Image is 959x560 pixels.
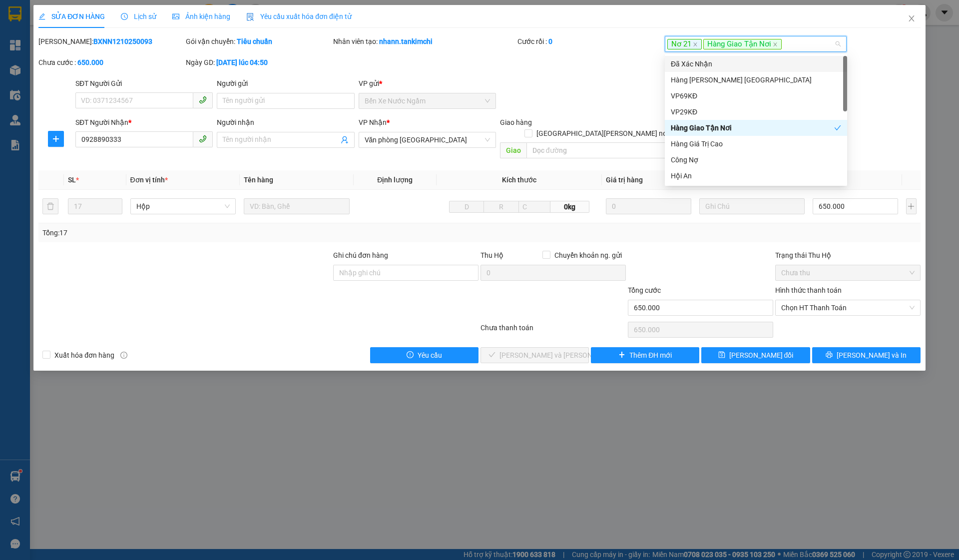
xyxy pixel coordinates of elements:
[532,128,673,139] span: [GEOGRAPHIC_DATA][PERSON_NAME] nơi
[701,347,810,363] button: save[PERSON_NAME] đổi
[480,251,503,259] span: Thu Hộ
[906,198,917,214] button: plus
[671,138,841,149] div: Hàng Giá Trị Cao
[699,198,805,214] input: Ghi Chú
[606,176,643,184] span: Giá trị hàng
[773,42,778,47] span: close
[186,36,331,47] div: Gói vận chuyển:
[418,350,442,361] span: Yêu cầu
[908,14,916,22] span: close
[665,168,847,184] div: Hội An
[671,74,841,85] div: Hàng [PERSON_NAME] [GEOGRAPHIC_DATA]
[172,13,179,20] span: picture
[237,37,272,45] b: Tiêu chuẩn
[244,176,273,184] span: Tên hàng
[407,351,414,359] span: exclamation-circle
[246,13,254,21] img: icon
[50,350,118,361] span: Xuất hóa đơn hàng
[5,66,12,73] span: phone
[42,198,58,214] button: delete
[548,37,552,45] b: 0
[781,265,915,280] span: Chưa thu
[665,56,847,72] div: Đã Xác Nhận
[671,58,841,69] div: Đã Xác Nhận
[38,13,45,20] span: edit
[775,250,921,261] div: Trạng thái Thu Hộ
[518,201,550,213] input: C
[333,36,515,47] div: Nhân viên tạo:
[898,5,926,33] button: Close
[38,12,105,20] span: SỬA ĐƠN HÀNG
[77,58,103,66] b: 650.000
[48,135,63,143] span: plus
[186,57,331,68] div: Ngày GD:
[5,5,40,40] img: logo.jpg
[370,347,479,363] button: exclamation-circleYêu cầu
[359,118,387,126] span: VP Nhận
[377,176,413,184] span: Định lượng
[244,198,350,214] input: VD: Bàn, Ghế
[199,96,207,104] span: phone
[665,120,847,136] div: Hàng Giao Tận Nơi
[500,118,532,126] span: Giao hàng
[480,347,589,363] button: check[PERSON_NAME] và [PERSON_NAME] hàng
[775,286,842,294] label: Hình thức thanh toán
[671,154,841,165] div: Công Nợ
[333,265,479,281] input: Ghi chú đơn hàng
[333,251,388,259] label: Ghi chú đơn hàng
[837,350,907,361] span: [PERSON_NAME] và In
[38,57,184,68] div: Chưa cước :
[729,350,794,361] span: [PERSON_NAME] đổi
[671,106,841,117] div: VP29KĐ
[517,36,663,47] div: Cước rồi :
[120,352,127,359] span: info-circle
[68,176,76,184] span: SL
[172,12,230,20] span: Ảnh kiện hàng
[812,347,921,363] button: printer[PERSON_NAME] và In
[665,136,847,152] div: Hàng Giá Trị Cao
[365,132,490,147] span: Văn phòng Đà Nẵng
[502,176,536,184] span: Kích thước
[665,152,847,168] div: Công Nợ
[550,201,589,213] span: 0kg
[217,78,354,89] div: Người gửi
[75,78,213,89] div: SĐT Người Gửi
[483,201,519,213] input: R
[359,78,496,89] div: VP gửi
[628,286,661,294] span: Tổng cước
[121,13,128,20] span: clock-circle
[834,124,841,131] span: check
[781,300,915,315] span: Chọn HT Thanh Toán
[550,250,626,261] span: Chuyển khoản ng. gửi
[217,117,354,128] div: Người nhận
[665,72,847,88] div: Hàng Lưu tại Kho ĐN
[75,117,213,128] div: SĐT Người Nhận
[42,227,370,238] div: Tổng: 17
[671,122,834,133] div: Hàng Giao Tận Nơi
[121,12,156,20] span: Lịch sử
[449,201,484,213] input: D
[69,42,133,75] li: [PERSON_NAME] [GEOGRAPHIC_DATA]
[216,58,268,66] b: [DATE] lúc 04:50
[526,142,673,158] input: Dọc đường
[5,42,69,64] li: VP Bến Xe Nước Ngầm
[591,347,699,363] button: plusThêm ĐH mới
[671,170,841,181] div: Hội An
[379,37,433,45] b: nhann.tankimchi
[693,42,698,47] span: close
[341,136,349,144] span: user-add
[199,135,207,143] span: phone
[665,104,847,120] div: VP29KĐ
[5,66,47,85] b: 19005151, 0707597597
[606,198,691,214] input: 0
[479,322,627,340] div: Chưa thanh toán
[671,90,841,101] div: VP69KĐ
[48,131,64,147] button: plus
[130,176,168,184] span: Đơn vị tính
[665,88,847,104] div: VP69KĐ
[38,36,184,47] div: [PERSON_NAME]:
[365,93,490,108] span: Bến Xe Nước Ngầm
[667,39,702,50] span: Nơ 21
[826,351,833,359] span: printer
[703,39,782,50] span: Hàng Giao Tận Nơi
